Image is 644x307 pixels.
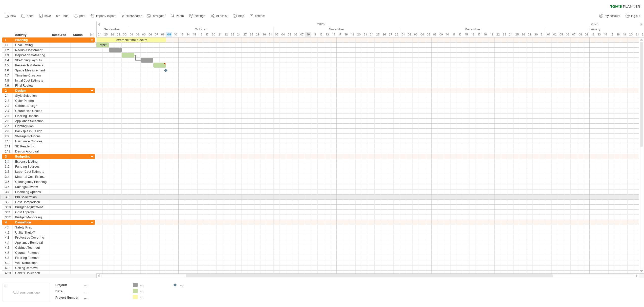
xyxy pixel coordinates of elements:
[15,154,47,159] div: Budgeting
[180,283,208,287] div: ....
[387,32,394,37] div: Thursday, 27 November 2025
[15,235,47,240] div: Protective Covering
[273,27,400,32] div: November 2025
[242,32,248,37] div: Monday, 27 October 2025
[96,14,116,18] span: import / export
[15,93,47,98] div: Style Selection
[210,32,217,37] div: Monday, 20 October 2025
[179,32,185,37] div: Monday, 13 October 2025
[122,32,128,37] div: Tuesday, 30 September 2025
[84,289,127,293] div: ....
[406,32,413,37] div: Tuesday, 2 December 2025
[140,283,168,287] div: ....
[89,13,117,19] a: import / export
[324,32,330,37] div: Thursday, 13 November 2025
[5,184,12,189] div: 3.6
[84,295,127,300] div: ....
[596,32,602,37] div: Tuesday, 13 January 2026
[15,225,47,230] div: Safety Prep
[438,32,444,37] div: Tuesday, 9 December 2025
[204,32,210,37] div: Friday, 17 October 2025
[615,32,621,37] div: Friday, 16 January 2026
[5,43,12,47] div: 1.1
[15,240,47,245] div: Appliance Removal
[217,32,223,37] div: Tuesday, 21 October 2025
[169,13,185,19] a: zoom
[15,149,47,154] div: Design Approval
[15,200,47,204] div: Cost Comparison
[469,32,476,37] div: Tuesday, 16 December 2025
[38,13,52,19] a: save
[330,32,337,37] div: Friday, 14 November 2025
[126,14,142,18] span: filter/search
[520,32,526,37] div: Friday, 26 December 2025
[280,32,286,37] div: Tuesday, 4 November 2025
[5,88,12,93] div: 2
[52,32,68,37] div: Resource
[15,210,47,215] div: Cost Approval
[609,32,615,37] div: Thursday, 15 January 2026
[255,14,265,18] span: contact
[318,32,324,37] div: Wednesday, 12 November 2025
[5,108,12,113] div: 2.4
[195,14,205,18] span: settings
[15,129,47,133] div: Backsplash Design
[55,295,83,300] div: Project Number
[55,289,83,293] div: Date:
[5,149,12,154] div: 2.12
[229,32,235,37] div: Thursday, 23 October 2025
[444,32,450,37] div: Wednesday, 10 December 2025
[545,32,552,37] div: Thursday, 1 January 2026
[128,27,273,32] div: October 2025
[463,32,469,37] div: Monday, 15 December 2025
[349,32,356,37] div: Wednesday, 19 November 2025
[343,32,349,37] div: Tuesday, 18 November 2025
[605,14,620,18] span: my account
[5,98,12,103] div: 2.2
[15,159,47,164] div: Expense Listing
[15,58,47,63] div: Sketching Layouts
[27,14,34,18] span: open
[400,32,406,37] div: Monday, 1 December 2025
[15,88,47,93] div: Design
[5,265,12,270] div: 4.9
[5,68,12,73] div: 1.6
[15,195,47,199] div: Bid Solicitation
[564,32,571,37] div: Tuesday, 6 January 2026
[5,154,12,159] div: 3
[15,48,47,52] div: Needs Assessment
[598,13,622,19] a: my account
[5,48,12,52] div: 1.2
[5,210,12,215] div: 3.11
[5,93,12,98] div: 2.1
[153,14,165,18] span: navigator
[238,14,244,18] span: help
[583,32,590,37] div: Friday, 9 January 2026
[115,32,122,37] div: Monday, 29 September 2025
[5,53,12,57] div: 1.3
[533,32,539,37] div: Tuesday, 30 December 2025
[514,32,520,37] div: Thursday, 25 December 2025
[3,283,50,302] div: Add your own logo
[185,32,191,37] div: Tuesday, 14 October 2025
[286,32,292,37] div: Wednesday, 5 November 2025
[216,14,227,18] span: AI assist
[15,108,47,113] div: Countertop Choice
[457,32,463,37] div: Friday, 12 December 2025
[15,255,47,260] div: Flooring Removal
[153,32,160,37] div: Tuesday, 7 October 2025
[15,113,47,118] div: Flooring Options
[15,144,47,149] div: 3D Rendering
[191,32,198,37] div: Wednesday, 15 October 2025
[5,220,12,225] div: 4
[231,13,246,19] a: help
[602,32,609,37] div: Wednesday, 14 January 2026
[413,32,419,37] div: Wednesday, 3 December 2025
[501,32,507,37] div: Tuesday, 23 December 2025
[482,32,488,37] div: Thursday, 18 December 2025
[5,164,12,169] div: 3.2
[577,32,583,37] div: Thursday, 8 January 2026
[261,32,267,37] div: Thursday, 30 October 2025
[5,235,12,240] div: 4.3
[5,255,12,260] div: 4.7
